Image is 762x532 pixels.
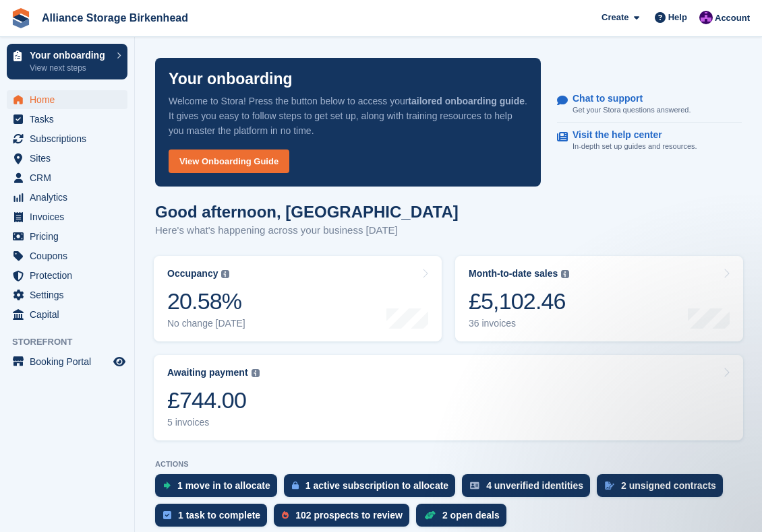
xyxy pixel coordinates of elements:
[557,86,742,123] a: Chat to support Get your Stora questions answered.
[573,93,680,104] p: Chat to support
[7,168,127,187] a: menu
[442,510,500,521] div: 2 open deals
[167,288,245,315] div: 20.58%
[7,207,127,226] a: menu
[11,8,31,28] img: stora-icon-8386f47178a22dfd0bd8f6a31ec36ba5ce8667c1dd55bd0f319d3a0aa187defe.svg
[167,367,248,378] div: Awaiting payment
[605,481,614,490] img: contract_signature_icon-13c848040528278c33f63329250d36e43548de30e8caae1d1a13099fd9432cc5.svg
[30,62,110,74] p: View next steps
[167,268,218,279] div: Occupancy
[284,474,462,504] a: 1 active subscription to allocate
[30,168,111,187] span: CRM
[167,318,245,329] div: No change [DATE]
[177,480,270,491] div: 1 move in to allocate
[30,149,111,168] span: Sites
[30,352,111,371] span: Booking Portal
[7,129,127,148] a: menu
[30,188,111,207] span: Analytics
[30,110,111,129] span: Tasks
[295,510,403,521] div: 102 prospects to review
[30,90,111,109] span: Home
[557,123,742,159] a: Visit the help center In-depth set up guides and resources.
[30,246,111,265] span: Coupons
[455,256,743,341] a: Month-to-date sales £5,102.46 36 invoices
[486,480,583,491] div: 4 unverified identities
[155,460,742,469] p: ACTIONS
[163,481,171,490] img: move_ins_to_allocate_icon-fdf77a2bb77ea45bf5b3d319d69a93e2d87916cf1d5bf7949dd705db3b84f3ca.svg
[469,268,558,279] div: Month-to-date sales
[292,481,299,490] img: active_subscription_to_allocate_icon-d502201f5373d7db506a760aba3b589e785aa758c864c3986d89f69b8ff3...
[573,141,697,152] p: In-depth set up guides and resources.
[7,227,127,246] a: menu
[7,286,127,304] a: menu
[7,246,127,265] a: menu
[178,510,260,521] div: 1 task to complete
[252,369,260,377] img: icon-info-grey-7440780725fd019a000dd9b08b2336e03edf1995a4989e88bcd33f0948082b44.svg
[7,305,127,324] a: menu
[30,227,111,246] span: Pricing
[7,149,127,168] a: menu
[602,11,628,24] span: Create
[30,286,111,304] span: Settings
[668,11,687,24] span: Help
[30,129,111,148] span: Subscriptions
[573,104,691,116] p: Get your Stora questions answered.
[7,352,127,371] a: menu
[470,481,479,490] img: verify_identity-adf6edd0f0f0b5bbfe63781bf79b02c33cf7c696d77639b501bdc392416b5a36.svg
[154,256,442,341] a: Occupancy 20.58% No change [DATE]
[154,355,743,440] a: Awaiting payment £744.00 5 invoices
[155,474,284,504] a: 1 move in to allocate
[111,354,127,370] a: Preview store
[462,474,597,504] a: 4 unverified identities
[573,129,686,141] p: Visit the help center
[715,11,750,25] span: Account
[408,96,525,106] strong: tailored onboarding guide
[282,511,289,519] img: prospect-51fa495bee0391a8d652442698ab0144808aea92771e9ea1ae160a38d050c398.svg
[469,318,569,329] div: 36 invoices
[561,270,569,278] img: icon-info-grey-7440780725fd019a000dd9b08b2336e03edf1995a4989e88bcd33f0948082b44.svg
[597,474,730,504] a: 2 unsigned contracts
[167,417,260,428] div: 5 invoices
[699,11,713,24] img: Romilly Norton
[621,480,716,491] div: 2 unsigned contracts
[12,335,134,349] span: Storefront
[169,149,289,173] a: View Onboarding Guide
[30,266,111,285] span: Protection
[7,44,127,79] a: Your onboarding View next steps
[7,188,127,207] a: menu
[424,510,436,520] img: deal-1b604bf984904fb50ccaf53a9ad4b4a5d6e5aea283cecdc64d6e3604feb123c2.svg
[167,387,260,414] div: £744.00
[7,90,127,109] a: menu
[469,288,569,315] div: £5,102.46
[155,223,459,238] p: Here's what's happening across your business [DATE]
[36,7,194,29] a: Alliance Storage Birkenhead
[7,266,127,285] a: menu
[155,203,459,221] h1: Good afternoon, [GEOGRAPHIC_DATA]
[305,480,448,491] div: 1 active subscription to allocate
[169,94,527,138] p: Welcome to Stora! Press the button below to access your . It gives you easy to follow steps to ge...
[30,51,110,60] p: Your onboarding
[169,71,293,87] p: Your onboarding
[30,207,111,226] span: Invoices
[7,110,127,129] a: menu
[30,305,111,324] span: Capital
[221,270,229,278] img: icon-info-grey-7440780725fd019a000dd9b08b2336e03edf1995a4989e88bcd33f0948082b44.svg
[163,511,171,519] img: task-75834270c22a3079a89374b754ae025e5fb1db73e45f91037f5363f120a921f8.svg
